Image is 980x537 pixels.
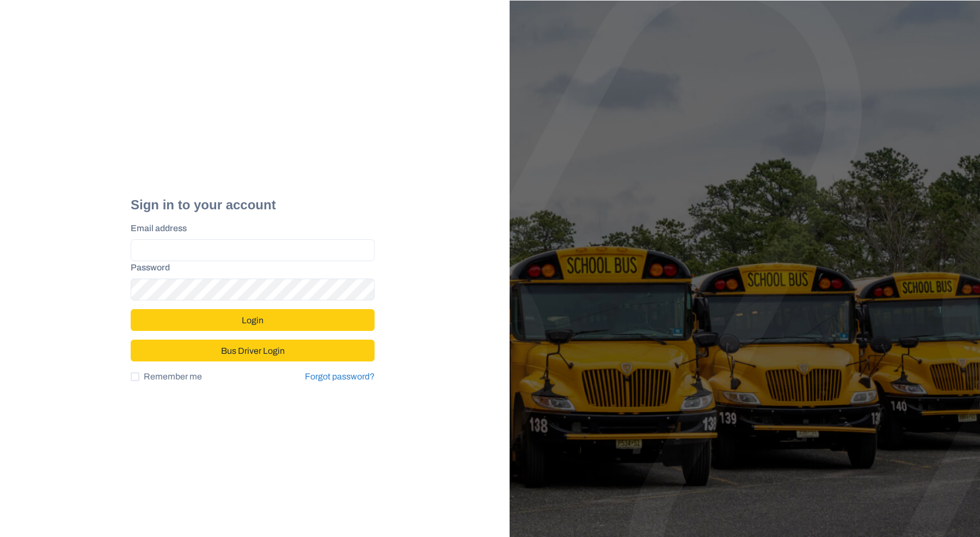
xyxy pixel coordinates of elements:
span: Remember me [144,370,202,383]
label: Email address [131,222,368,235]
a: Bus Driver Login [131,341,375,350]
button: Bus Driver Login [131,340,375,361]
h2: Sign in to your account [131,197,375,213]
label: Password [131,261,368,274]
a: Forgot password? [305,372,375,381]
a: Forgot password? [305,370,375,383]
button: Login [131,309,375,331]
